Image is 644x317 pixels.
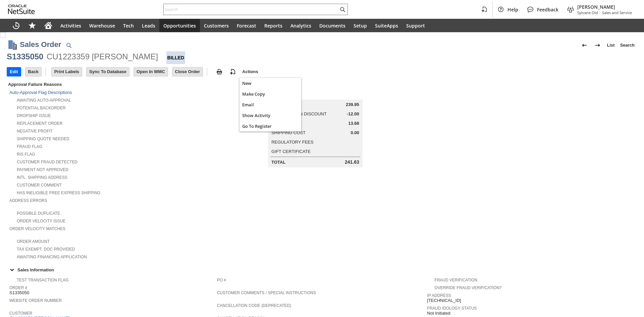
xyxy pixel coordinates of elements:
[47,51,158,62] div: CU1223359 [PERSON_NAME]
[138,19,159,32] a: Leads
[217,303,291,308] a: Cancellation Code (deprecated)
[166,51,185,64] div: Billed
[60,22,81,29] span: Activities
[239,78,301,89] div: New
[17,98,71,103] a: Awaiting Auto-Approval
[24,19,40,32] div: Shortcuts
[17,167,68,172] a: Payment not approved
[290,22,311,29] span: Analytics
[17,175,67,180] a: Intl. Shipping Address
[271,111,327,116] a: Transaction Discount
[268,89,363,100] caption: Summary
[163,22,196,29] span: Opportunities
[371,19,402,32] a: SuiteApps
[271,149,311,154] a: Gift Certificate
[239,110,301,121] div: Show Activity
[271,160,285,165] a: Total
[239,99,301,110] div: Email
[7,67,21,76] input: Edit
[9,90,72,95] a: Auto-Approval Flag Descriptions
[350,19,371,32] a: Setup
[434,285,501,290] a: Override Fraud Verification?
[402,19,429,32] a: Support
[123,22,134,29] span: Tech
[87,67,129,76] input: Sync To Database
[233,19,260,32] a: Forecast
[264,22,282,29] span: Reports
[7,81,214,88] div: Approval Failure Reasons
[319,22,345,29] span: Documents
[427,293,451,298] a: IP Address
[65,41,73,49] img: Quick Find
[142,22,155,29] span: Leads
[242,80,299,86] span: New
[56,19,85,32] a: Activities
[348,121,359,126] span: 13.68
[17,211,60,216] a: Possible Duplicate
[237,22,256,29] span: Forecast
[338,5,346,13] svg: Search
[229,68,237,76] img: add-record.svg
[7,51,43,62] div: S1335050
[12,21,20,30] svg: Recent Records
[215,68,223,76] img: print.svg
[159,19,200,32] a: Opportunities
[17,106,66,110] a: Potential Backorder
[242,112,299,118] span: Show Activity
[17,247,75,252] a: Tax Exempt. Doc Provided
[200,19,233,32] a: Customers
[602,10,632,15] span: Sales and Service
[286,19,315,32] a: Analytics
[599,10,601,15] span: -
[351,130,359,136] span: 0.00
[217,278,226,282] a: PO #
[17,152,35,157] a: RIS flag
[204,22,229,29] span: Customers
[537,6,558,13] span: Feedback
[354,22,367,29] span: Setup
[17,121,62,126] a: Replacement Order
[119,19,138,32] a: Tech
[25,67,41,76] input: Back
[427,306,477,311] a: Fraud Idology Status
[427,298,461,303] span: [TECHNICAL_ID]
[217,290,316,295] a: Customer Comments / Special Instructions
[239,121,301,131] div: Go To Register
[345,159,359,165] span: 241.63
[89,22,115,29] span: Warehouse
[52,67,82,76] input: Print Labels
[9,198,47,203] a: Address Errors
[172,67,203,76] input: Close Order
[17,239,50,244] a: Order Amount
[507,6,518,13] span: Help
[17,137,69,141] a: Shipping Quote Needed
[8,19,24,32] a: Recent Records
[9,285,27,290] a: Order #
[9,290,29,296] span: S1335050
[17,113,51,118] a: Dropship Issue
[239,69,261,74] a: Actions
[347,111,359,117] span: -12.00
[271,130,306,135] a: Shipping Cost
[406,22,425,29] span: Support
[434,278,477,282] a: Fraud Verification
[17,219,65,223] a: Order Velocity Issue
[17,160,77,164] a: Customer Fraud Detected
[9,226,65,231] a: Order Velocity Matches
[427,311,450,316] span: Not Initiated
[375,22,398,29] span: SuiteApps
[9,311,32,316] a: Customer
[239,89,301,99] div: Make Copy
[271,140,313,145] a: Regulatory Fees
[85,19,119,32] a: Warehouse
[20,39,61,50] h1: Sales Order
[17,255,87,259] a: Awaiting Financing Application
[17,129,53,134] a: Negative Profit
[40,19,56,32] a: Home
[260,19,286,32] a: Reports
[44,21,52,30] svg: Home
[242,91,299,97] span: Make Copy
[17,144,42,149] a: Fraud Flag
[9,298,62,303] a: Website Order Number
[28,21,36,30] svg: Shortcuts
